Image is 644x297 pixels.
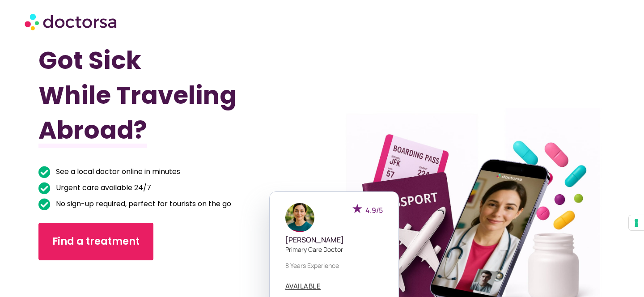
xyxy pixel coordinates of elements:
h5: [PERSON_NAME] [285,236,383,244]
p: Primary care doctor [285,245,383,254]
h1: Got Sick While Traveling Abroad? [38,43,280,148]
a: AVAILABLE [285,283,321,290]
span: Find a treatment [52,234,140,249]
button: Your consent preferences for tracking technologies [629,215,644,230]
p: 8 years experience [285,261,383,270]
span: Urgent care available 24/7 [54,182,151,194]
a: Find a treatment [38,223,153,260]
span: No sign-up required, perfect for tourists on the go [54,198,231,210]
span: 4.9/5 [365,205,383,215]
span: See a local doctor online in minutes [54,165,180,178]
span: AVAILABLE [285,283,321,289]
